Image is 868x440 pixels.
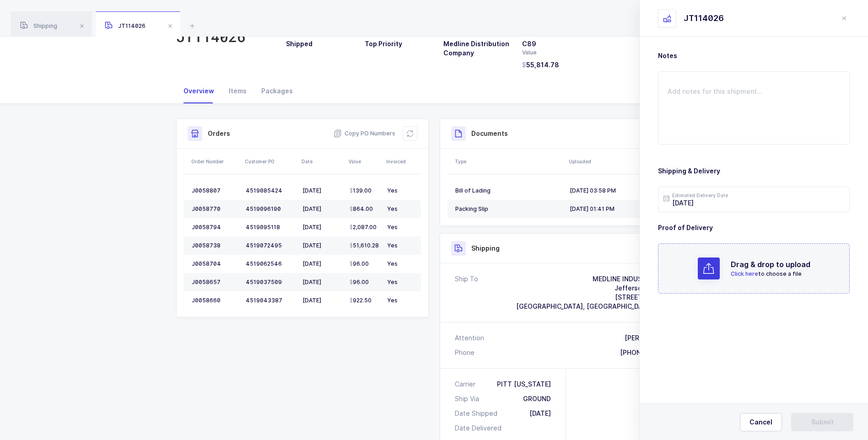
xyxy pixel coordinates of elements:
[522,48,590,57] div: Value
[302,260,342,268] div: [DATE]
[455,274,478,311] div: Ship To
[731,270,810,278] p: to choose a file
[455,205,562,213] div: Packing Slip
[254,79,300,103] div: Packages
[350,224,377,231] span: 2,087.00
[516,302,677,310] span: [GEOGRAPHIC_DATA], [GEOGRAPHIC_DATA], 47130
[529,409,551,418] div: [DATE]
[839,13,850,24] button: close drawer
[516,274,677,284] div: MEDLINE INDUSTRIES, INC.
[522,39,590,48] h3: C89
[569,158,682,165] div: Uploaded
[302,279,342,286] div: [DATE]
[208,129,230,138] h3: Orders
[192,205,238,213] div: J0058770
[246,242,295,249] div: 4519072495
[191,158,239,165] div: Order Number
[625,333,677,343] div: [PERSON_NAME]
[387,205,398,212] span: Yes
[386,158,418,165] div: Invoiced
[749,418,772,427] span: Cancel
[471,244,500,253] h3: Shipping
[455,333,484,343] div: Attention
[246,279,295,286] div: 4519037509
[731,270,758,277] span: Click here
[349,158,381,165] div: Value
[302,205,342,213] div: [DATE]
[791,413,853,431] button: Submit
[302,297,342,304] div: [DATE]
[455,348,474,357] div: Phone
[192,242,238,249] div: J0058738
[387,297,398,304] span: Yes
[350,260,369,268] span: 96.00
[192,279,238,286] div: J0058657
[658,51,850,60] h3: Notes
[740,413,782,431] button: Cancel
[302,224,342,231] div: [DATE]
[658,223,850,232] h3: Proof of Delivery
[176,79,221,103] div: Overview
[192,224,238,231] div: J0058794
[522,60,559,70] span: 55,814.78
[455,409,501,418] div: Date Shipped
[221,79,254,103] div: Items
[20,22,57,29] span: Shipping
[192,260,238,268] div: J0058704
[471,129,508,138] h3: Documents
[455,424,505,433] div: Date Delivered
[387,279,398,285] span: Yes
[523,394,551,403] div: GROUND
[455,394,483,403] div: Ship Via
[350,242,379,249] span: 51,610.28
[570,205,677,213] div: [DATE] 01:41 PM
[570,187,677,194] div: [DATE] 03:58 PM
[443,39,511,58] h3: Medline Distribution Company
[286,39,354,48] h3: Shipped
[365,39,432,48] h3: Top Priority
[684,13,724,24] div: JT114026
[387,187,398,194] span: Yes
[497,380,551,389] div: PITT [US_STATE]
[731,259,810,270] h2: Drag & drop to upload
[658,166,850,176] h3: Shipping & Delivery
[620,348,677,357] div: [PHONE_NUMBER]
[105,22,146,29] span: JT114026
[246,297,295,304] div: 4519043387
[334,129,395,138] button: Copy PO Numbers
[350,187,372,194] span: 139.00
[350,297,372,304] span: 922.50
[387,260,398,267] span: Yes
[246,205,295,213] div: 4519096190
[192,297,238,304] div: J0058660
[387,242,398,249] span: Yes
[350,205,373,213] span: 864.00
[246,224,295,231] div: 4519095118
[302,158,343,165] div: Date
[246,187,295,194] div: 4519085424
[350,279,369,286] span: 96.00
[387,224,398,231] span: Yes
[455,158,563,165] div: Type
[455,187,562,194] div: Bill of Lading
[246,260,295,268] div: 4519062546
[455,380,479,389] div: Carrier
[245,158,296,165] div: Customer PO
[516,293,677,302] div: [STREET_ADDRESS]
[516,284,677,293] div: Jeffersonville- C89
[192,187,238,194] div: J0058807
[302,187,342,194] div: [DATE]
[811,418,834,427] span: Submit
[302,242,342,249] div: [DATE]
